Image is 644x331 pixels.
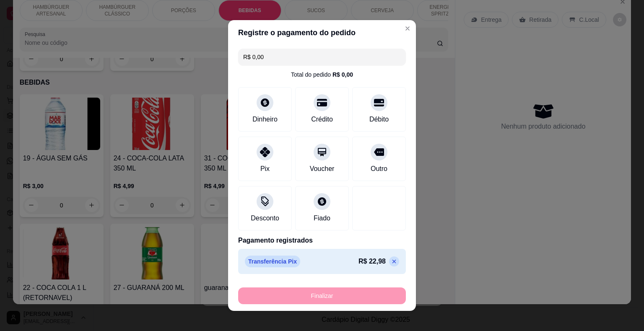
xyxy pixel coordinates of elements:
div: R$ 0,00 [332,70,353,79]
div: Dinheiro [252,114,278,124]
header: Registre o pagamento do pedido [228,20,416,45]
div: Voucher [310,164,335,174]
p: R$ 22,98 [358,256,386,266]
button: Close [401,22,414,35]
div: Crédito [311,114,333,124]
div: Débito [369,114,389,124]
div: Pix [260,164,270,174]
div: Desconto [251,213,279,223]
div: Total do pedido [291,70,353,79]
p: Transferência Pix [245,256,300,267]
div: Outro [371,164,387,174]
div: Fiado [314,213,330,223]
p: Pagamento registrados [238,235,406,246]
input: Ex.: hambúrguer de cordeiro [243,49,401,65]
